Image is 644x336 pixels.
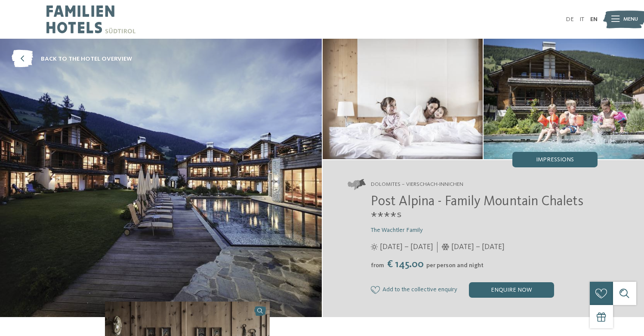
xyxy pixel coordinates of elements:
[590,16,598,22] a: EN
[484,39,644,159] img: The family hotel in Innichen with Alpine village flair
[12,50,132,68] a: back to the hotel overview
[566,16,574,22] a: DE
[323,39,483,159] img: The family hotel in Innichen with Alpine village flair
[371,244,378,250] i: Opening times in summer
[426,262,484,268] span: per person and night
[380,242,433,253] span: [DATE] – [DATE]
[371,195,583,225] span: Post Alpina - Family Mountain Chalets ****ˢ
[441,244,450,250] i: Opening times in winter
[536,157,574,163] span: Impressions
[579,16,584,22] a: IT
[451,242,505,253] span: [DATE] – [DATE]
[469,282,554,298] div: enquire now
[371,227,423,233] span: The Wachtler Family
[385,259,425,270] span: € 145.00
[623,15,638,23] span: Menu
[371,181,463,188] span: Dolomites – Vierschach-Innichen
[371,262,384,268] span: from
[41,55,132,63] span: back to the hotel overview
[382,287,457,293] span: Add to the collective enquiry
